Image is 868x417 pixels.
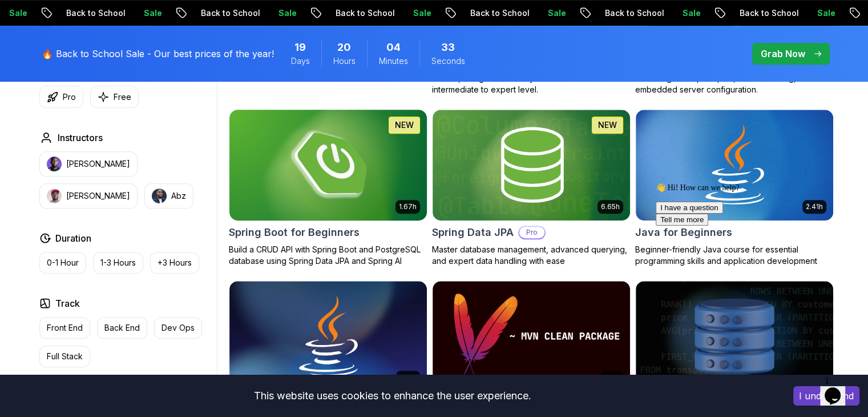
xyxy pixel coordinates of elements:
[229,109,427,267] a: Spring Boot for Beginners card1.67hNEWSpring Boot for BeginnersBuild a CRUD API with Spring Boot ...
[5,35,57,47] button: Tell me more
[47,351,83,362] p: Full Stack
[66,190,130,202] p: [PERSON_NAME]
[519,227,544,238] p: Pro
[162,322,195,334] p: Dev Ops
[224,107,431,223] img: Spring Boot for Beginners card
[55,296,80,310] h2: Track
[190,7,268,19] p: Back to School
[337,39,351,55] span: 20 Hours
[672,7,708,19] p: Sale
[432,109,631,267] a: Spring Data JPA card6.65hNEWSpring Data JPAProMaster database management, advanced querying, and ...
[39,346,90,367] button: Full Stack
[432,244,631,267] p: Master database management, advanced querying, and expert data handling with ease
[47,157,62,171] img: instructor img
[229,224,360,240] h2: Spring Boot for Beginners
[432,224,514,240] h2: Spring Data JPA
[5,5,88,14] span: 👋 Hi! How can we help?
[9,383,776,408] div: This website uses cookies to enhance the user experience.
[402,7,439,19] p: Sale
[158,257,192,268] p: +3 Hours
[47,189,62,203] img: instructor img
[93,252,143,274] button: 1-3 Hours
[55,7,133,19] p: Back to School
[399,373,417,382] p: 9.18h
[729,7,806,19] p: Back to School
[47,322,83,334] p: Front End
[5,5,210,47] div: 👋 Hi! How can we help?I have a questionTell me more
[441,39,455,55] span: 33 Seconds
[433,281,630,392] img: Maven Essentials card
[431,55,465,67] span: Seconds
[636,281,833,392] img: Advanced Databases card
[39,86,83,108] button: Pro
[635,109,834,267] a: Java for Beginners card2.41hJava for BeginnersBeginner-friendly Java course for essential program...
[5,23,72,35] button: I have a question
[651,178,857,366] iframe: chat widget
[820,371,857,406] iframe: chat widget
[268,7,304,19] p: Sale
[399,202,417,211] p: 1.67h
[635,244,834,267] p: Beginner-friendly Java course for essential programming skills and application development
[537,7,574,19] p: Sale
[104,322,140,334] p: Back End
[144,183,193,209] button: instructor imgAbz
[395,119,414,131] p: NEW
[333,55,356,67] span: Hours
[598,119,617,131] p: NEW
[55,231,91,245] h2: Duration
[114,91,131,103] p: Free
[97,317,147,339] button: Back End
[601,202,620,211] p: 6.65h
[605,373,620,382] p: 54m
[761,47,805,61] p: Grab Now
[66,158,130,170] p: [PERSON_NAME]
[635,224,732,240] h2: Java for Beginners
[636,110,833,220] img: Java for Beginners card
[594,7,672,19] p: Back to School
[459,7,537,19] p: Back to School
[325,7,402,19] p: Back to School
[63,91,76,103] p: Pro
[229,281,427,392] img: Java for Developers card
[379,55,408,67] span: Minutes
[58,131,103,145] h2: Instructors
[42,47,274,61] p: 🔥 Back to School Sale - Our best prices of the year!
[154,317,202,339] button: Dev Ops
[229,244,427,267] p: Build a CRUD API with Spring Boot and PostgreSQL database using Spring Data JPA and Spring AI
[433,110,630,220] img: Spring Data JPA card
[39,183,138,209] button: instructor img[PERSON_NAME]
[152,189,167,203] img: instructor img
[806,7,843,19] p: Sale
[171,190,186,202] p: Abz
[90,86,139,108] button: Free
[133,7,169,19] p: Sale
[294,39,306,55] span: 19 Days
[291,55,310,67] span: Days
[47,257,79,268] p: 0-1 Hour
[793,386,859,406] button: Accept cookies
[39,252,86,274] button: 0-1 Hour
[100,257,136,268] p: 1-3 Hours
[39,317,90,339] button: Front End
[39,151,138,177] button: instructor img[PERSON_NAME]
[150,252,199,274] button: +3 Hours
[386,39,401,55] span: 4 Minutes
